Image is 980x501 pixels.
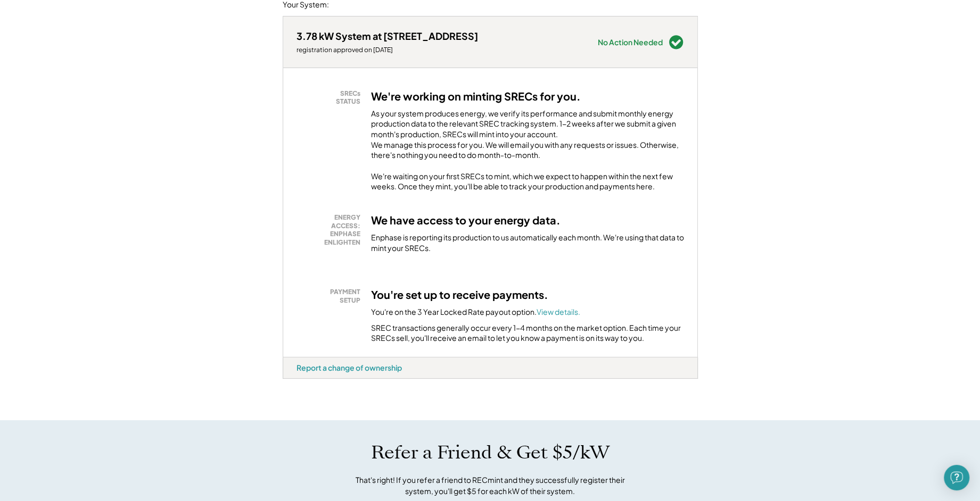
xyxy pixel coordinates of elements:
div: 3.78 kW System at [STREET_ADDRESS] [297,30,478,42]
div: Report a change of ownership [297,363,402,372]
div: registration approved on [DATE] [297,46,478,54]
div: No Action Needed [598,38,663,46]
div: ENERGY ACCESS: ENPHASE ENLIGHTEN [302,213,360,246]
h3: You're set up to receive payments. [371,288,548,302]
h3: We have access to your energy data. [371,213,561,227]
div: We're waiting on your first SRECs to mint, which we expect to happen within the next few weeks. O... [371,171,684,192]
div: Open Intercom Messenger [944,465,969,490]
div: SREC transactions generally occur every 1-4 months on the market option. Each time your SRECs sel... [371,323,684,344]
div: You're on the 3 Year Locked Rate payout option. [371,307,580,318]
div: That's right! If you refer a friend to RECmint and they successfully register their system, you'l... [344,474,637,497]
h1: Refer a Friend & Get $5/kW [371,441,610,464]
div: Enphase is reporting its production to us automatically each month. We're using that data to mint... [371,232,684,253]
div: PAYMENT SETUP [302,288,360,304]
h3: We're working on minting SRECs for you. [371,89,581,103]
div: o0esc6vg - VA Distributed [283,379,322,383]
a: View details. [537,307,580,316]
div: As your system produces energy, we verify its performance and submit monthly energy production da... [371,108,684,166]
div: SRECs STATUS [302,89,360,106]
